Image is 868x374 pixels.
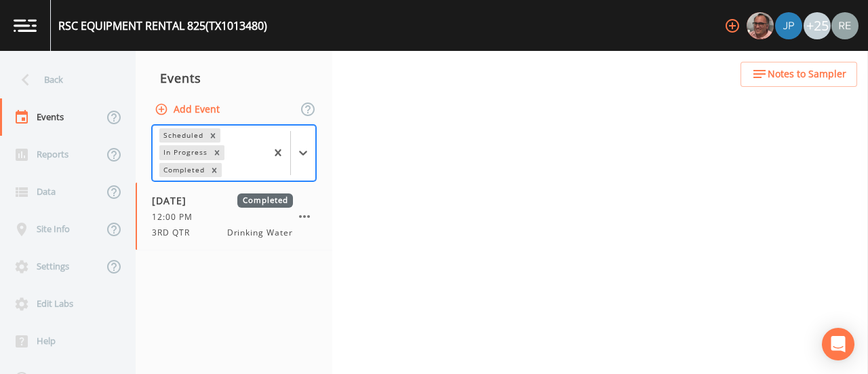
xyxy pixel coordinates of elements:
[152,211,201,223] span: 12:00 PM
[152,193,196,208] span: [DATE]
[136,183,332,250] a: [DATE]Completed12:00 PM3RD QTRDrinking Water
[205,128,220,143] div: Remove Scheduled
[227,227,293,239] span: Drinking Water
[152,227,198,239] span: 3RD QTR
[58,18,267,34] div: RSC EQUIPMENT RENTAL 825 (TX1013480)
[152,97,225,122] button: Add Event
[207,163,222,177] div: Remove Completed
[14,19,37,32] img: logo
[746,12,774,39] div: Mike Franklin
[159,145,210,160] div: In Progress
[159,163,207,177] div: Completed
[136,61,332,95] div: Events
[804,12,831,39] div: +25
[768,66,846,83] span: Notes to Sampler
[774,12,803,39] div: Joshua gere Paul
[747,12,774,39] img: e2d790fa78825a4bb76dcb6ab311d44c
[831,12,859,39] img: e720f1e92442e99c2aab0e3b783e6548
[775,12,802,39] img: 41241ef155101aa6d92a04480b0d0000
[210,145,224,160] div: Remove In Progress
[822,328,854,360] div: Open Intercom Messenger
[159,128,205,143] div: Scheduled
[237,193,293,208] span: Completed
[741,62,857,87] button: Notes to Sampler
